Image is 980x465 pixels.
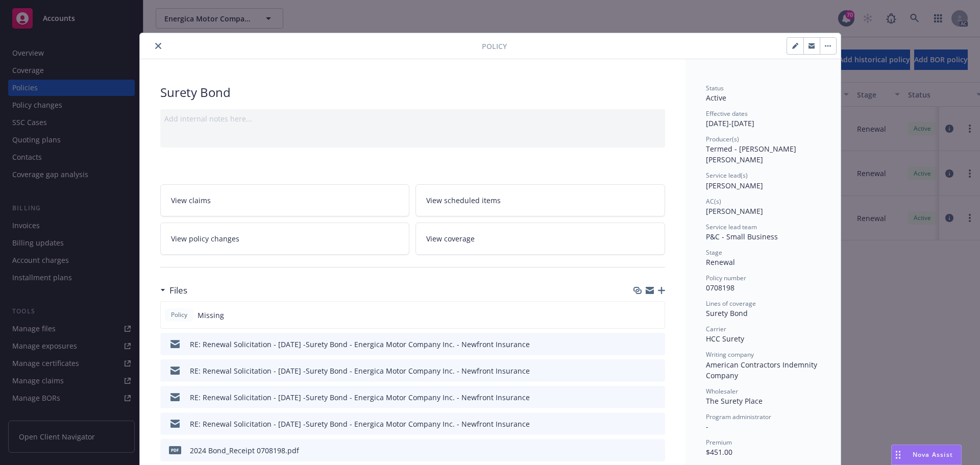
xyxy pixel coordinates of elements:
[706,84,724,92] span: Status
[706,93,726,103] span: Active
[415,184,665,216] a: View scheduled items
[706,109,820,129] div: [DATE] - [DATE]
[169,310,189,320] span: Policy
[190,392,530,403] div: RE: Renewal Solicitation - [DATE] -Surety Bond - Energica Motor Company Inc. - Newfront Insurance
[891,445,962,465] button: Nova Assist
[160,223,410,255] a: View policy changes
[706,144,798,164] span: Termed - [PERSON_NAME] [PERSON_NAME]
[169,284,187,297] h3: Files
[635,419,644,429] button: download file
[652,392,661,403] button: preview file
[706,360,819,380] span: American Contractors Indemnity Company
[706,387,738,396] span: Wholesaler
[426,233,475,244] span: View coverage
[706,171,748,180] span: Service lead(s)
[706,248,722,257] span: Stage
[160,184,410,216] a: View claims
[169,446,181,454] span: pdf
[706,223,757,231] span: Service lead team
[706,447,732,457] span: $451.00
[635,365,644,376] button: download file
[706,422,708,431] span: -
[706,438,732,447] span: Premium
[426,195,501,206] span: View scheduled items
[190,339,530,350] div: RE: Renewal Solicitation - [DATE] -Surety Bond - Energica Motor Company Inc. - Newfront Insurance
[706,197,721,206] span: AC(s)
[706,412,771,421] span: Program administrator
[190,445,299,456] div: 2024 Bond_Receipt 0708198.pdf
[635,445,644,456] button: download file
[706,181,763,190] span: [PERSON_NAME]
[171,233,239,244] span: View policy changes
[198,310,224,321] span: Missing
[160,284,187,297] div: Files
[652,365,661,376] button: preview file
[152,40,164,52] button: close
[190,419,530,429] div: RE: Renewal Solicitation - [DATE] -Surety Bond - Energica Motor Company Inc. - Newfront Insurance
[706,299,756,308] span: Lines of coverage
[171,195,211,206] span: View claims
[635,339,644,350] button: download file
[706,350,754,359] span: Writing company
[892,445,904,464] div: Drag to move
[706,232,778,241] span: P&C - Small Business
[706,206,763,216] span: [PERSON_NAME]
[706,283,734,292] span: 0708198
[652,339,661,350] button: preview file
[706,109,748,118] span: Effective dates
[190,365,530,376] div: RE: Renewal Solicitation - [DATE] -Surety Bond - Energica Motor Company Inc. - Newfront Insurance
[482,41,507,52] span: Policy
[652,419,661,429] button: preview file
[706,325,726,333] span: Carrier
[706,274,746,282] span: Policy number
[164,113,661,124] div: Add internal notes here...
[706,334,744,344] span: HCC Surety
[706,257,735,267] span: Renewal
[635,392,644,403] button: download file
[415,223,665,255] a: View coverage
[706,396,763,406] span: The Surety Place
[652,445,661,456] button: preview file
[913,450,953,459] span: Nova Assist
[706,135,739,143] span: Producer(s)
[706,308,748,318] span: Surety Bond
[160,84,665,101] div: Surety Bond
